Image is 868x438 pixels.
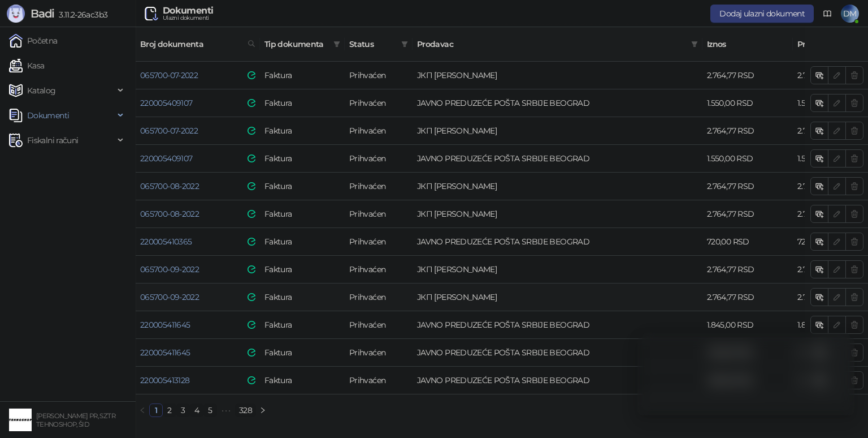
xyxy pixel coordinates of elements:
[248,127,255,135] img: e-Faktura
[260,89,345,117] td: Faktura
[260,311,345,339] td: Faktura
[260,27,345,62] th: Tip dokumenta
[841,5,859,23] span: DM
[190,404,203,416] a: 4
[163,6,213,15] div: Dokumenti
[702,89,793,117] td: 1.550,00 RSD
[702,145,793,173] td: 1.550,00 RSD
[702,173,793,200] td: 2.764,77 RSD
[217,403,235,417] span: •••
[36,412,115,428] small: [PERSON_NAME] PR, SZTR TEHNOSHOP, ŠID
[176,403,190,417] li: 3
[256,403,270,417] li: Sledeća strana
[260,117,345,145] td: Faktura
[702,311,793,339] td: 1.845,00 RSD
[248,238,255,246] img: e-Faktura
[345,311,413,339] td: Prihvaćen
[345,62,413,89] td: Prihvaćen
[345,89,413,117] td: Prihvaćen
[345,145,413,173] td: Prihvaćen
[345,284,413,311] td: Prihvaćen
[140,292,199,302] a: 065700-09-2022
[140,209,199,219] a: 065700-08-2022
[139,407,146,414] span: left
[413,284,702,311] td: ЈКП СТАНДАРД ШИД
[345,339,413,367] td: Prihvaćen
[248,210,255,218] img: e-Faktura
[260,228,345,256] td: Faktura
[413,339,702,367] td: JAVNO PREDUZEĆE POŠTA SRBIJE BEOGRAD
[54,10,107,20] span: 3.11.2-26ac3b3
[689,36,700,53] span: filter
[248,71,255,79] img: e-Faktura
[413,145,702,173] td: JAVNO PREDUZEĆE POŠTA SRBIJE BEOGRAD
[260,367,345,394] td: Faktura
[413,27,702,62] th: Prodavac
[413,200,702,228] td: ЈКП СТАНДАРД ШИД
[9,54,44,77] a: Kasa
[413,89,702,117] td: JAVNO PREDUZEĆE POŠTA SRBIJE BEOGRAD
[702,228,793,256] td: 720,00 RSD
[413,367,702,394] td: JAVNO PREDUZEĆE POŠTA SRBIJE BEOGRAD
[236,404,255,416] a: 328
[163,403,176,417] li: 2
[702,62,793,89] td: 2.764,77 RSD
[140,98,192,108] a: 220005409107
[399,36,410,53] span: filter
[345,173,413,200] td: Prihvaćen
[140,375,189,385] a: 220005413128
[710,5,814,23] button: Dodaj ulazni dokument
[140,181,199,191] a: 065700-08-2022
[702,27,793,62] th: Iznos
[140,70,198,80] a: 065700-07-2022
[702,200,793,228] td: 2.764,77 RSD
[9,29,58,52] a: Početna
[413,62,702,89] td: ЈКП СТАНДАРД ШИД
[260,62,345,89] td: Faktura
[163,404,176,416] a: 2
[140,126,198,136] a: 065700-07-2022
[27,79,56,102] span: Katalog
[345,367,413,394] td: Prihvaćen
[177,404,189,416] a: 3
[136,403,149,417] li: Prethodna strana
[413,311,702,339] td: JAVNO PREDUZEĆE POŠTA SRBIJE BEOGRAD
[260,145,345,173] td: Faktura
[345,117,413,145] td: Prihvaćen
[345,200,413,228] td: Prihvaćen
[702,256,793,284] td: 2.764,77 RSD
[248,293,255,301] img: e-Faktura
[7,5,25,23] img: Logo
[260,200,345,228] td: Faktura
[140,153,192,164] a: 220005409107
[413,256,702,284] td: ЈКП СТАНДАРД ШИД
[31,7,54,20] span: Badi
[27,129,78,152] span: Fiskalni računi
[136,27,260,62] th: Broj dokumenta
[413,117,702,145] td: ЈКП СТАНДАРД ШИД
[349,38,397,50] span: Status
[401,41,408,48] span: filter
[204,404,216,416] a: 5
[140,347,190,358] a: 220005411645
[140,38,243,50] span: Broj dokumenta
[145,7,158,20] img: Ulazni dokumenti
[9,409,32,431] img: 64x64-companyLogo-68805acf-9e22-4a20-bcb3-9756868d3d19.jpeg
[136,403,149,417] button: left
[149,403,163,417] li: 1
[256,403,270,417] button: right
[818,5,836,23] a: Dokumentacija
[702,117,793,145] td: 2.764,77 RSD
[345,256,413,284] td: Prihvaćen
[260,284,345,311] td: Faktura
[140,264,199,274] a: 065700-09-2022
[190,403,203,417] li: 4
[217,403,235,417] li: Sledećih 5 Strana
[331,36,342,53] span: filter
[248,182,255,190] img: e-Faktura
[248,349,255,357] img: e-Faktura
[413,228,702,256] td: JAVNO PREDUZEĆE POŠTA SRBIJE BEOGRAD
[702,284,793,311] td: 2.764,77 RSD
[150,404,162,416] a: 1
[248,154,255,162] img: e-Faktura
